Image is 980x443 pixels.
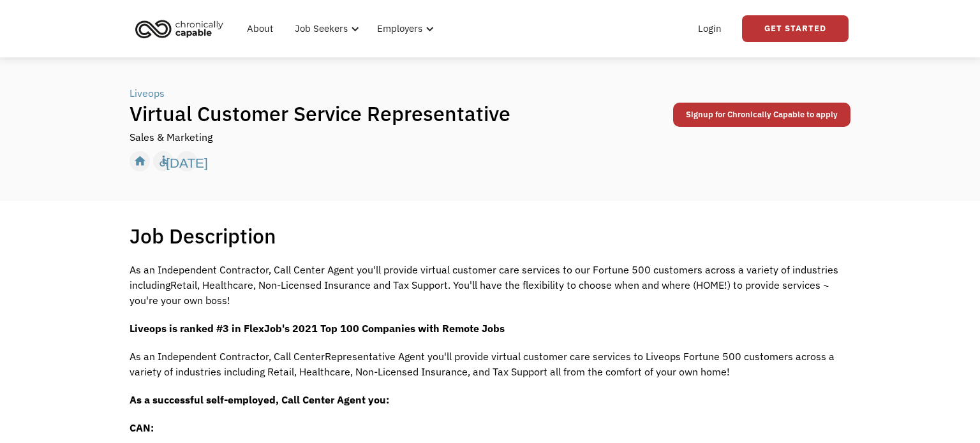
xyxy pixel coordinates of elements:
a: Get Started [742,15,849,42]
p: As an Independent Contractor, Call Center Agent you'll provide virtual customer care services to ... [130,262,850,308]
div: Employers [377,21,422,36]
p: As an Independent Contractor, Call CenterRepresentative Agent you'll provide virtual customer car... [130,349,850,379]
div: Job Seekers [287,8,363,49]
strong: Liveops is ranked #3 in FlexJob's 2021 Top 100 Companies with Remote Jobs [130,322,505,335]
img: Chronically Capable logo [131,15,227,43]
a: Signup for Chronically Capable to apply [673,103,850,127]
a: Liveops [130,85,168,101]
a: home [131,15,233,43]
div: Job Seekers [295,21,348,36]
strong: As a successful self-employed, Call Center Agent you: [130,393,389,406]
div: [DATE] [166,152,207,171]
div: Employers [369,8,438,49]
h1: Virtual Customer Service Representative [130,101,671,126]
div: home [133,152,147,171]
h1: Job Description [130,223,276,249]
div: Sales & Marketing [130,129,212,145]
strong: CAN: [130,421,154,434]
div: Liveops [130,85,165,101]
a: Login [690,8,729,49]
a: About [239,8,281,49]
div: accessible [157,152,170,171]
